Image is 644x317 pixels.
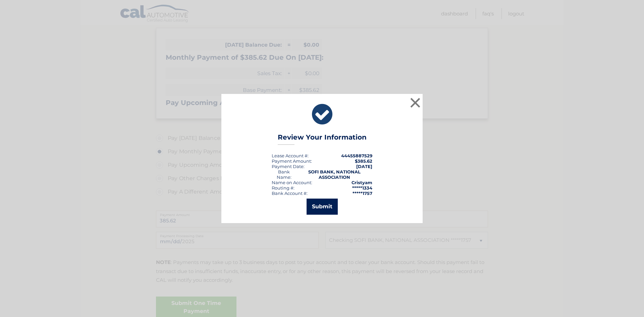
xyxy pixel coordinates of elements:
button: × [409,96,422,109]
span: $385.62 [355,158,372,164]
strong: 44455887529 [341,153,372,158]
div: Name on Account: [272,180,312,185]
button: Submit [307,199,338,215]
strong: SOFI BANK, NATIONAL ASSOCIATION [308,169,361,180]
div: Bank Account #: [272,191,308,196]
h3: Review Your Information [278,133,367,145]
span: Payment Date [272,164,304,169]
div: : [272,164,305,169]
div: Bank Name: [272,169,296,180]
div: Payment Amount: [272,158,312,164]
div: Lease Account #: [272,153,309,158]
span: [DATE] [356,164,372,169]
strong: Cristyam [352,180,372,185]
div: Routing #: [272,185,294,191]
